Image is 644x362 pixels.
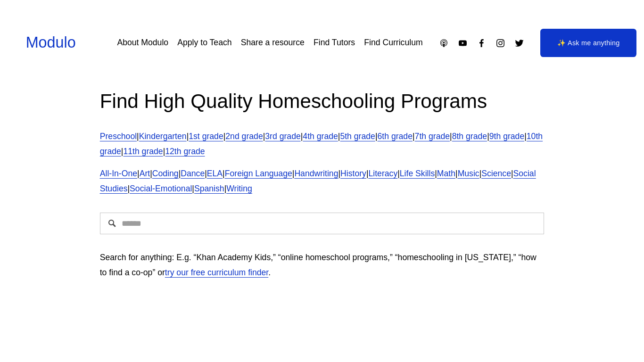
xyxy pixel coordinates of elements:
[181,169,205,178] a: Dance
[364,34,422,51] a: Find Curriculum
[117,34,168,51] a: About Modulo
[241,34,305,51] a: Share a resource
[194,184,224,193] a: Spanish
[340,132,375,141] a: 5th grade
[100,169,536,193] a: Social Studies
[294,169,338,178] a: Handwriting
[165,147,205,156] a: 12th grade
[177,34,231,51] a: Apply to Teach
[100,132,543,156] a: 10th grade
[437,169,455,178] a: Math
[458,38,468,48] a: YouTube
[514,38,524,48] a: Twitter
[225,132,263,141] a: 2nd grade
[100,169,137,178] a: All-In-One
[26,34,76,51] a: Modulo
[130,184,192,193] a: Social-Emotional
[226,184,252,193] a: Writing
[139,132,187,141] a: Kindergarten
[265,132,300,141] a: 3rd grade
[100,166,545,197] p: | | | | | | | | | | | | | | | |
[225,169,292,178] a: Foreign Language
[100,250,545,280] p: Search for anything: E.g. “Khan Academy Kids,” “online homeschool programs,” “homeschooling in [U...
[100,213,545,234] input: Search
[400,169,435,178] a: Life Skills
[489,132,524,141] a: 9th grade
[495,38,505,48] a: Instagram
[378,132,413,141] a: 6th grade
[540,29,636,57] a: ✨ Ask me anything
[368,169,397,178] a: Literacy
[314,34,355,51] a: Find Tutors
[100,88,545,114] h2: Find High Quality Homeschooling Programs
[100,129,545,159] p: | | | | | | | | | | | | |
[165,268,268,277] a: try our free curriculum finder
[340,169,366,178] a: History
[189,132,223,141] a: 1st grade
[477,38,487,48] a: Facebook
[100,132,137,141] a: Preschool
[481,169,511,178] a: Science
[458,169,479,178] a: Music
[207,169,223,178] a: ELA
[439,38,449,48] a: Apple Podcasts
[303,132,338,141] a: 4th grade
[152,169,179,178] a: Coding
[452,132,487,141] a: 8th grade
[123,147,163,156] a: 11th grade
[140,169,150,178] a: Art
[415,132,450,141] a: 7th grade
